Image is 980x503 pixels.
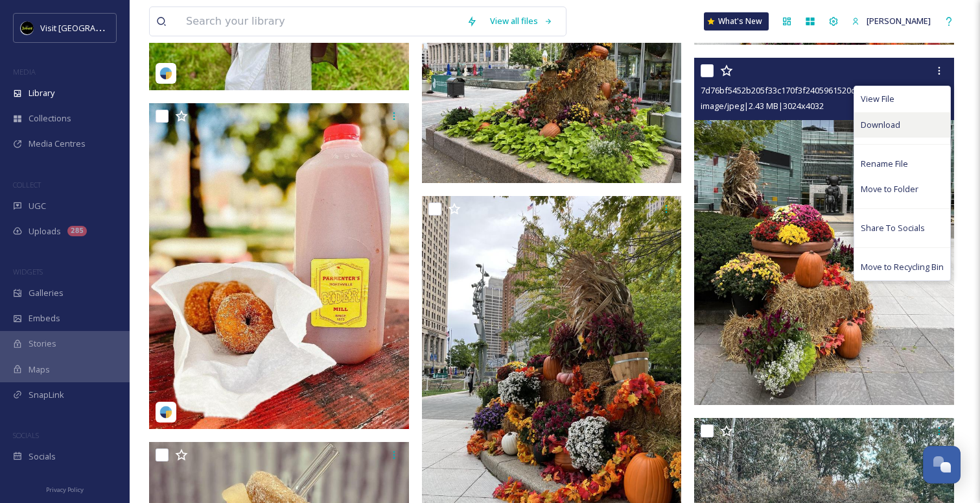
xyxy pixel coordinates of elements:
span: Collections [29,112,71,125]
span: [PERSON_NAME] [867,15,931,27]
span: WIDGETS [13,267,43,276]
span: SnapLink [29,389,64,401]
span: Stories [29,337,56,350]
img: snapsea-logo.png [159,67,172,80]
span: Move to Recycling Bin [861,261,944,273]
a: Privacy Policy [46,481,84,497]
span: Move to Folder [861,183,918,195]
span: Socials [29,450,56,463]
span: Galleries [29,287,64,299]
a: What's New [704,12,769,31]
span: Maps [29,363,50,376]
span: Media Centres [29,138,86,150]
span: View File [861,93,894,105]
span: COLLECT [13,180,41,190]
span: Share To Socials [861,222,925,234]
span: Privacy Policy [46,485,84,494]
div: 285 [67,226,87,236]
img: snapsea-logo.png [159,406,172,419]
span: SOCIALS [13,430,39,440]
input: Search your library [180,7,460,36]
a: [PERSON_NAME] [845,8,937,34]
span: Uploads [29,225,61,238]
span: UGC [29,200,46,212]
img: VISIT%20DETROIT%20LOGO%20-%20BLACK%20BACKGROUND.png [21,21,34,34]
span: Embeds [29,312,60,325]
img: detroits_dining_duo_08132024_1435591.jpg [149,103,409,428]
span: image/jpeg | 2.43 MB | 3024 x 4032 [701,100,824,112]
span: Visit [GEOGRAPHIC_DATA] [40,21,141,34]
span: Rename File [861,158,908,170]
span: MEDIA [13,67,36,77]
span: Download [861,119,900,131]
span: Library [29,87,54,99]
a: View all files [484,8,559,34]
button: Open Chat [923,446,961,484]
img: 7d76bf5452b205f33c170f3f2405961520dbcdce09d0732b6415e22de3be7c8b.jpg [694,58,954,405]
